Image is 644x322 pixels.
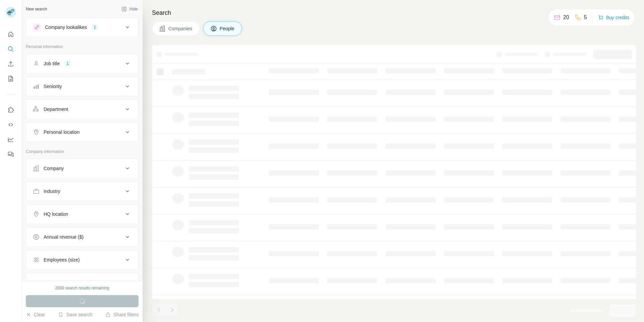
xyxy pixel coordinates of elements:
[44,60,60,67] div: Job title
[26,6,47,12] div: New search
[26,183,138,199] button: Industry
[26,55,138,72] button: Job title1
[5,119,16,131] button: Use Surfe API
[55,285,109,291] div: 2000 search results remaining
[563,13,569,22] p: 20
[26,44,139,50] p: Personal information
[5,104,16,116] button: Use Surfe on LinkedIn
[5,58,16,70] button: Enrich CSV
[58,311,92,318] button: Save search
[26,19,138,35] button: Company lookalikes1
[44,256,79,263] div: Employees (size)
[168,25,193,32] span: Companies
[5,133,16,146] button: Dashboard
[45,24,87,31] div: Company lookalikes
[26,206,138,222] button: HQ location
[44,83,62,90] div: Seniority
[117,4,143,14] button: Hide
[5,73,16,85] button: My lists
[64,61,71,67] div: 1
[152,8,636,17] h4: Search
[44,211,68,217] div: HQ location
[26,311,45,318] button: Clear
[26,124,138,140] button: Personal location
[105,311,139,318] button: Share filters
[26,160,138,176] button: Company
[26,78,138,94] button: Seniority
[220,25,235,32] span: People
[44,165,64,172] div: Company
[5,43,16,55] button: Search
[91,24,99,30] div: 1
[26,229,138,245] button: Annual revenue ($)
[44,188,60,195] div: Industry
[44,106,68,113] div: Department
[26,252,138,268] button: Employees (size)
[26,149,139,155] p: Company information
[26,101,138,117] button: Department
[5,148,16,160] button: Feedback
[44,234,84,240] div: Annual revenue ($)
[44,279,71,286] div: Technologies
[584,13,587,22] p: 5
[44,129,79,135] div: Personal location
[5,28,16,40] button: Quick start
[598,13,629,22] button: Buy credits
[26,275,138,291] button: Technologies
